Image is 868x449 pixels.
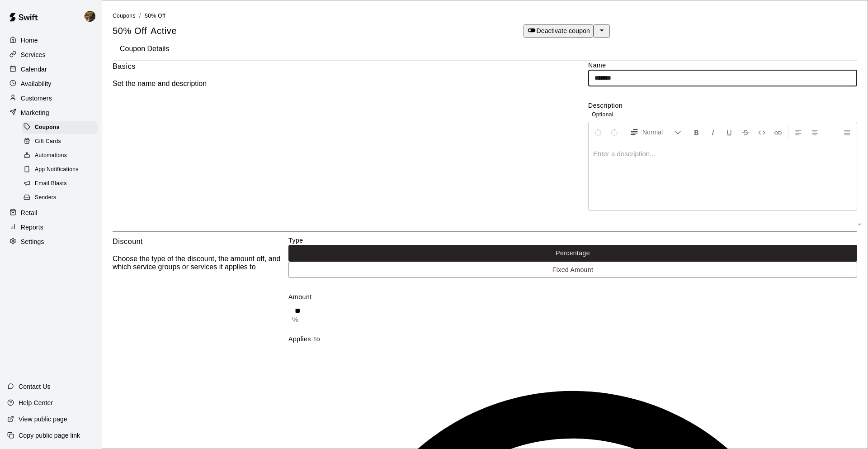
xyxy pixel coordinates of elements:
[22,177,102,191] a: Email Blasts
[22,191,102,205] a: Senders
[22,191,98,204] div: Senders
[35,123,60,132] span: Coupons
[22,177,98,190] div: Email Blasts
[19,431,80,440] p: Copy public page link
[19,382,51,391] p: Contact Us
[22,134,102,148] a: Gift Cards
[22,149,98,162] div: Automations
[22,163,98,176] div: App Notifications
[21,208,38,217] p: Retail
[7,106,94,119] a: Marketing
[7,48,94,62] a: Services
[19,398,53,407] p: Help Center
[22,121,98,134] div: Coupons
[21,108,49,117] p: Marketing
[21,79,52,88] p: Availability
[22,163,102,177] a: App Notifications
[21,94,52,103] p: Customers
[21,223,43,232] p: Reports
[21,36,38,45] p: Home
[21,237,44,246] p: Settings
[7,62,94,76] a: Calendar
[85,11,95,22] img: Francisco Gracesqui
[7,91,94,105] a: Customers
[22,120,102,134] a: Coupons
[35,137,61,146] span: Gift Cards
[35,151,67,160] span: Automations
[7,220,94,234] a: Reports
[21,50,46,59] p: Services
[19,415,67,424] p: View public page
[83,7,102,25] div: Francisco Gracesqui
[22,149,102,163] a: Automations
[35,193,57,202] span: Senders
[7,33,94,47] a: Home
[22,135,98,148] div: Gift Cards
[7,206,94,220] a: Retail
[35,165,79,174] span: App Notifications
[35,179,67,188] span: Email Blasts
[7,77,94,91] a: Availability
[7,235,94,248] a: Settings
[21,65,47,74] p: Calendar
